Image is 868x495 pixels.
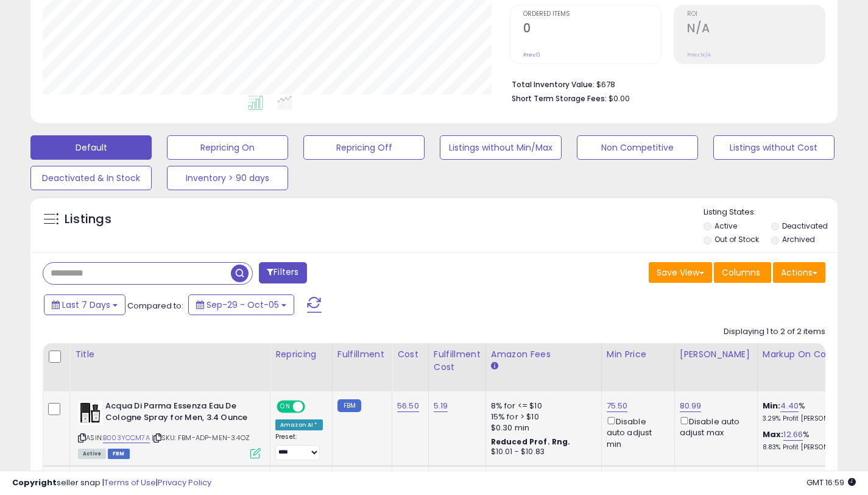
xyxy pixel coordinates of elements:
button: Default [30,135,152,160]
b: Short Term Storage Fees: [512,93,607,104]
button: Inventory > 90 days [167,166,288,190]
span: All listings currently available for purchase on Amazon [78,449,106,459]
span: | SKU: FBM-ADP-MEN-3.4OZ [152,433,250,443]
div: $0.30 min [491,422,592,433]
span: Last 7 Days [62,299,110,311]
div: Disable auto adjust max [680,415,748,438]
span: Columns [722,266,760,279]
button: Repricing Off [303,135,425,160]
b: Total Inventory Value: [512,79,595,90]
button: Actions [773,262,825,283]
span: FBM [108,449,130,459]
a: B003YCCM7A [103,433,150,443]
div: % [763,401,864,423]
b: Min: [763,400,781,411]
div: seller snap | | [12,477,211,489]
button: Listings without Cost [713,135,834,160]
label: Deactivated [782,221,828,231]
button: Columns [714,262,771,283]
button: Non Competitive [577,135,698,160]
h5: Listings [65,211,111,228]
div: Preset: [275,433,323,460]
label: Active [715,221,737,231]
div: [PERSON_NAME] [680,348,752,361]
small: Amazon Fees. [491,361,498,372]
span: Ordered Items [523,11,661,18]
div: 15% for > $10 [491,411,592,422]
p: 3.29% Profit [PERSON_NAME] [763,415,864,423]
div: Disable auto adjust min [607,415,665,450]
label: Archived [782,234,815,244]
a: 12.66 [783,429,803,441]
small: FBM [337,399,361,412]
span: Compared to: [127,300,183,312]
b: Max: [763,429,784,440]
div: Fulfillment Cost [434,348,481,374]
button: Save View [649,262,712,283]
small: Prev: 0 [523,51,540,59]
a: 80.99 [680,400,702,412]
h2: N/A [687,21,825,38]
small: Prev: N/A [687,51,711,59]
span: $0.00 [609,93,630,104]
div: Amazon Fees [491,348,596,361]
span: OFF [303,402,323,412]
a: Privacy Policy [158,477,211,488]
b: Acqua Di Parma Essenza Eau De Cologne Spray for Men, 3.4 Ounce [105,401,253,426]
a: 75.50 [607,400,628,412]
button: Listings without Min/Max [440,135,561,160]
b: Reduced Prof. Rng. [491,436,571,447]
span: ROI [687,11,825,18]
div: Displaying 1 to 2 of 2 items [724,326,825,338]
button: Sep-29 - Oct-05 [188,294,294,315]
div: Repricing [275,348,327,361]
strong: Copyright [12,477,57,488]
div: Amazon AI * [275,419,323,430]
img: 41t8uP+LxrL._SL40_.jpg [78,401,102,425]
a: 5.19 [434,400,448,412]
div: Title [75,348,265,361]
div: ASIN: [78,401,261,457]
span: Sep-29 - Oct-05 [206,299,279,311]
li: $678 [512,76,816,91]
button: Last 7 Days [44,294,125,315]
div: 8% for <= $10 [491,401,592,411]
div: Markup on Cost [763,348,868,361]
div: Fulfillment [337,348,387,361]
div: Cost [397,348,423,361]
button: Filters [259,262,306,283]
label: Out of Stock [715,234,759,244]
button: Deactivated & In Stock [30,166,152,190]
a: 56.50 [397,400,419,412]
span: 2025-10-14 16:59 GMT [806,477,856,488]
a: 4.40 [780,400,799,412]
span: ON [278,402,293,412]
h2: 0 [523,21,661,38]
button: Repricing On [167,135,288,160]
div: % [763,429,864,452]
p: 8.83% Profit [PERSON_NAME] [763,443,864,452]
div: Min Price [607,348,669,361]
div: $10.01 - $10.83 [491,447,592,457]
a: Terms of Use [104,477,156,488]
p: Listing States: [704,207,838,218]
